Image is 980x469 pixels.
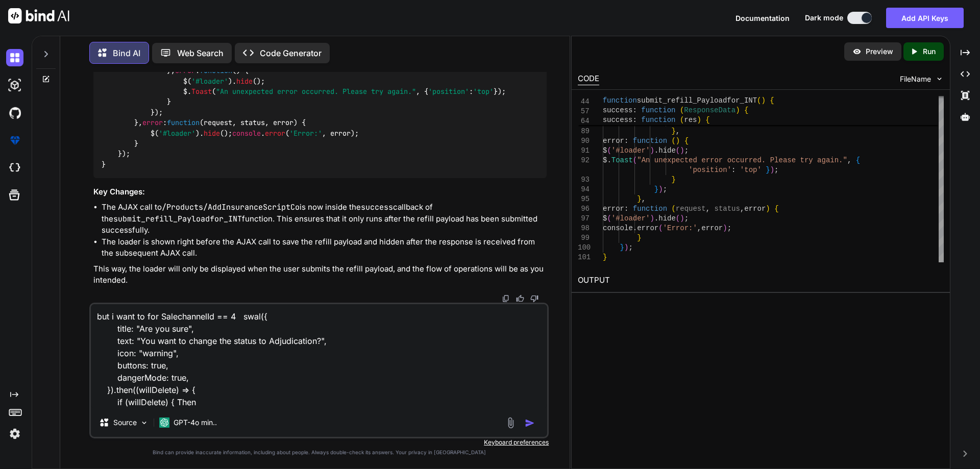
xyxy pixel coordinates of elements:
[637,96,757,105] span: submit_refill_Payloadfor_INT
[611,214,650,223] span: '#loader'
[113,47,140,59] p: Bind AI
[650,146,654,155] span: )
[663,224,697,232] span: 'Error:'
[671,127,675,135] span: }
[624,205,628,213] span: :
[705,116,709,124] span: {
[736,106,740,114] span: )
[572,268,950,292] h2: OUTPUT
[89,438,549,447] p: Keyboard preferences
[744,106,748,114] span: {
[680,214,684,223] span: )
[140,418,149,427] img: Pick Models
[680,106,684,114] span: (
[603,146,607,155] span: $
[204,129,220,138] span: hide
[671,205,675,213] span: (
[428,87,469,96] span: 'position'
[624,243,628,252] span: )
[525,418,535,428] img: icon
[676,214,680,223] span: (
[658,185,663,193] span: )
[654,146,658,155] span: .
[603,96,637,105] span: function
[473,87,494,96] span: 'top'
[93,263,547,286] p: This way, the loader will only be displayed when the user submits the refill payload, and the flo...
[736,14,790,22] span: Documentation
[578,156,590,165] div: 92
[671,137,675,145] span: (
[289,129,322,138] span: 'Error:'
[167,118,200,128] span: function
[265,129,285,138] span: error
[93,186,547,198] h3: Key Changes:
[684,146,688,155] span: ;
[723,224,727,232] span: )
[766,166,770,174] span: }
[578,214,590,224] div: 97
[632,156,636,164] span: (
[641,116,675,124] span: function
[6,77,23,94] img: darkAi-studio
[727,224,731,232] span: ;
[935,75,944,83] img: chevron down
[632,137,667,145] span: function
[159,129,195,138] span: '#loader'
[162,202,300,212] code: /Products/AddInsuranceScriptCo
[200,66,232,76] span: function
[603,116,633,124] span: success
[578,175,590,185] div: 93
[578,116,590,126] span: 64
[232,129,261,138] span: console
[774,205,778,213] span: {
[603,106,633,114] span: success
[142,118,163,128] span: error
[607,156,611,164] span: .
[866,46,893,57] p: Preview
[204,118,293,128] span: request, status, error
[620,243,624,252] span: }
[6,159,23,177] img: cloudideIcon
[658,224,663,232] span: (
[675,127,679,135] span: ,
[607,146,611,155] span: (
[177,47,224,59] p: Web Search
[628,243,632,252] span: ;
[766,205,770,213] span: )
[770,166,774,174] span: )
[361,202,393,212] code: success
[676,146,680,155] span: (
[757,96,761,105] span: (
[578,224,590,233] div: 98
[886,8,964,28] button: Add API Keys
[603,156,607,164] span: $
[624,137,628,145] span: :
[260,47,322,59] p: Code Generator
[684,137,688,145] span: {
[740,205,744,213] span: ,
[658,214,676,223] span: hide
[637,156,847,164] span: "An unexpected error occurred. Please try again."
[663,185,667,193] span: ;
[175,66,195,76] span: error
[603,224,633,232] span: console
[774,166,778,174] span: ;
[603,137,624,145] span: error
[689,166,731,174] span: 'position'
[654,185,658,193] span: }
[632,224,636,232] span: .
[516,294,524,303] img: like
[159,417,169,428] img: GPT-4o mini
[632,116,636,124] span: :
[676,137,680,145] span: )
[502,294,510,303] img: copy
[102,202,547,236] li: The AJAX call to is now inside the callback of the function. This ensures that it only runs after...
[91,304,547,408] textarea: but i want to for SalechannelId == 4 swal({ title: "Are you sure", text: "You want to change the ...
[805,13,843,23] span: Dark mode
[847,156,851,164] span: ,
[731,166,736,174] span: :
[676,205,706,213] span: request
[637,234,641,242] span: }
[632,205,667,213] span: function
[632,106,636,114] span: :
